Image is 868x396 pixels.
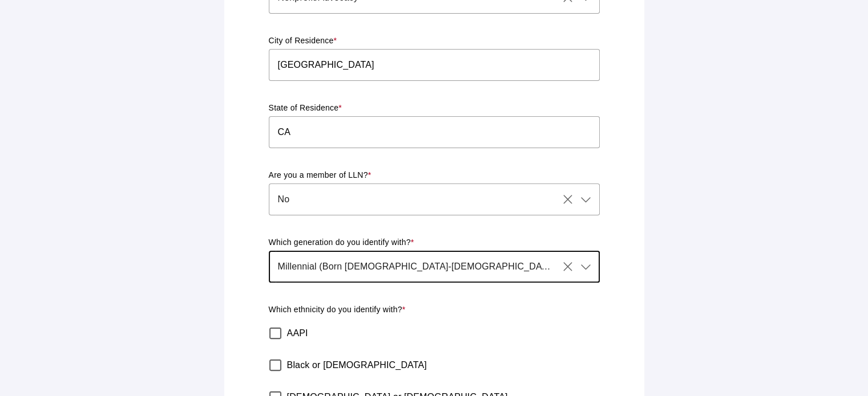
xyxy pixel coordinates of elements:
[269,103,600,114] p: State of Residence
[278,193,290,206] span: No
[269,35,600,47] p: City of Residence
[287,349,427,381] label: Black or [DEMOGRAPHIC_DATA]
[269,304,600,316] p: Which ethnicity do you identify with?
[269,170,600,181] p: Are you a member of LLN?
[278,260,555,273] span: Millennial (Born [DEMOGRAPHIC_DATA]-[DEMOGRAPHIC_DATA])
[561,260,575,273] i: Clear
[561,193,575,206] i: Clear
[287,317,308,349] label: AAPI
[269,237,600,248] p: Which generation do you identify with?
